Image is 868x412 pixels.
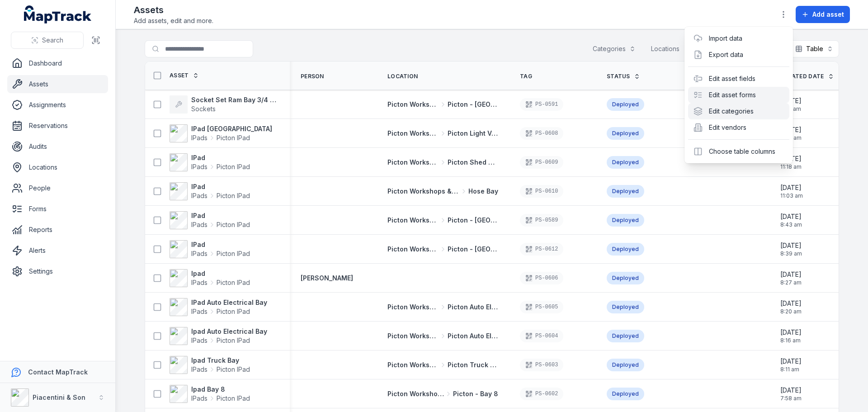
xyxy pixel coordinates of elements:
div: Choose table columns [688,143,789,160]
div: Edit categories [688,103,789,119]
div: Edit asset fields [688,71,789,87]
div: Export data [688,47,789,63]
div: Edit vendors [688,119,789,136]
a: Import data [709,34,742,43]
div: Edit asset forms [688,87,789,103]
